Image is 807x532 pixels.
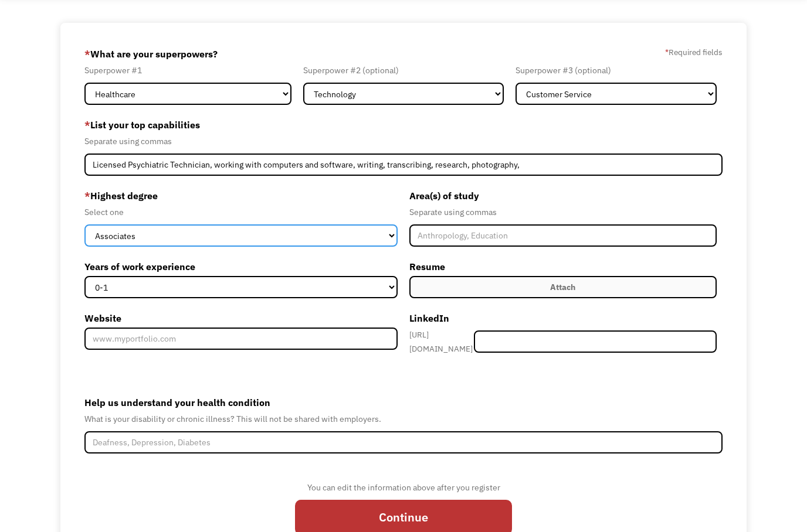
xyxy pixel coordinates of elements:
[84,412,722,427] div: What is your disability or chronic illness? This will not be shared with employers.
[84,187,398,206] label: Highest degree
[84,116,722,135] label: List your top capabilities
[84,309,398,328] label: Website
[409,277,717,299] label: Attach
[409,187,717,206] label: Area(s) of study
[84,394,722,412] label: Help us understand your health condition
[295,481,512,495] div: You can edit the information above after you register
[665,46,723,60] label: Required fields
[84,64,291,78] div: Superpower #1
[84,135,722,149] div: Separate using commas
[84,258,398,277] label: Years of work experience
[84,328,398,350] input: www.myportfolio.com
[84,432,722,454] input: Deafness, Depression, Diabetes
[84,45,218,64] label: What are your superpowers?
[409,206,717,220] div: Separate using commas
[84,206,398,220] div: Select one
[84,154,722,176] input: Videography, photography, accounting
[409,328,474,356] div: [URL][DOMAIN_NAME]
[550,281,575,295] div: Attach
[409,309,717,328] label: LinkedIn
[409,258,717,277] label: Resume
[409,225,717,247] input: Anthropology, Education
[516,64,716,78] div: Superpower #3 (optional)
[303,64,504,78] div: Superpower #2 (optional)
